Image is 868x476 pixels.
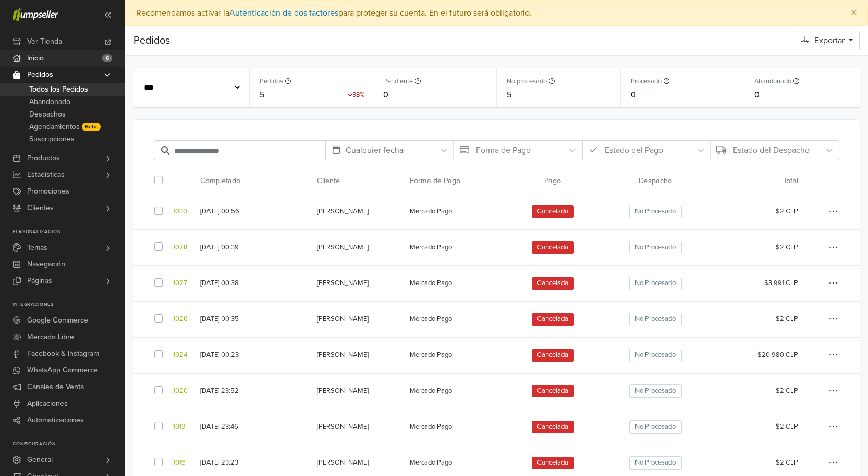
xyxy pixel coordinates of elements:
span: Despachos [29,108,66,121]
span: No Procesado [629,420,682,434]
span: Canales de Venta [27,379,84,395]
div: $2 CLP [717,458,798,468]
div: [PERSON_NAME] [317,207,400,217]
span: Mercado Pago [410,458,452,468]
span: Cancelada [532,313,574,326]
span: 0 [631,88,636,101]
span: Todos los Pedidos [29,83,88,96]
span: No Procesado [629,277,682,291]
span: 0 [754,88,760,101]
div: [PERSON_NAME] [317,314,400,325]
span: Estadísticas [27,166,65,183]
span: Mercado Pago [410,207,452,217]
span: 0 [383,88,388,101]
small: Pedidos [260,76,283,86]
span: Cancelada [532,277,574,290]
span: 5 [507,88,511,101]
span: Mercado Pago [410,350,452,361]
span: Mercado Pago [410,314,452,325]
div: $2 CLP [717,314,798,325]
a: 1019 [173,422,186,432]
span: No Procesado [629,384,682,398]
small: Procesado [631,76,662,86]
a: 1026 [173,314,188,325]
div: [DATE] 23:46 [200,422,307,432]
span: Cancelada [532,385,574,398]
span: Facebook & Instagram [27,345,99,362]
th: Forma de Pago [404,169,499,194]
small: Pendiente [383,76,413,86]
span: × [851,5,857,20]
span: Páginas [27,273,52,289]
span: Aplicaciones [27,395,68,412]
div: [PERSON_NAME] [317,242,400,253]
th: Completado [188,169,313,194]
span: Inicio [27,50,44,67]
button: Close [840,1,867,25]
span: Navegación [27,256,65,273]
span: Mercado Pago [410,278,452,289]
small: 38% [348,90,365,100]
div: Estado del Pago [588,144,687,157]
div: [PERSON_NAME] [317,350,400,361]
div: Cualquier fecha [331,144,430,157]
th: Despacho [606,169,705,194]
div: Estado del Despacho [716,144,815,157]
a: 1024 [173,350,187,361]
a: Autenticación de dos factores [229,8,338,18]
span: Promociones [27,183,69,200]
span: Temas [27,239,47,256]
span: Cancelada [532,457,574,470]
span: Mercado Pago [410,386,452,396]
div: $2 CLP [717,422,798,432]
span: Cancelada [532,241,574,254]
span: Beta [82,123,101,131]
div: $2 CLP [717,386,798,396]
span: No Procesado [629,313,682,327]
div: [PERSON_NAME] [317,278,400,289]
div: $3.991 CLP [717,278,798,289]
span: Cancelada [532,349,574,362]
div: [DATE] 23:23 [200,458,307,468]
span: Cancelada [532,421,574,434]
span: Google Commerce [27,312,88,329]
div: [PERSON_NAME] [317,386,400,396]
div: [DATE] 23:52 [200,386,307,396]
div: [DATE] 00:39 [200,242,307,253]
a: 1028 [173,242,188,253]
a: 1020 [173,386,188,396]
span: Pedidos [27,67,53,83]
th: Cliente [313,169,404,194]
span: Ver Tienda [27,33,62,50]
a: 1030 [173,207,187,217]
div: [DATE] 00:56 [200,207,307,217]
button: Exportar [793,31,860,50]
a: 1027 [173,278,187,289]
div: [DATE] 00:38 [200,278,307,289]
div: Forma de Pago [459,144,558,157]
span: 6 [102,54,112,62]
div: [PERSON_NAME] [317,422,400,432]
span: Cancelada [532,205,574,218]
div: $2 CLP [717,242,798,253]
span: 5 [260,88,264,101]
small: Abandonado [754,76,791,86]
span: Suscripciones [29,133,75,146]
div: [DATE] 00:23 [200,350,307,361]
span: Mercado Pago [410,242,452,253]
p: Personalización [13,229,125,235]
span: Abandonado [29,96,70,108]
th: Pago [499,169,606,194]
div: [PERSON_NAME] [317,458,400,468]
span: No Procesado [629,205,682,219]
span: Automatizaciones [27,412,84,429]
div: [DATE] 00:35 [200,314,307,325]
span: General [27,452,53,468]
span: Productos [27,150,60,166]
span: Agendamientos [29,121,80,133]
div: $2 CLP [717,207,798,217]
span: WhatsApp Commerce [27,362,98,379]
div: Total [717,175,798,187]
a: 1016 [173,458,186,468]
span: No Procesado [629,241,682,255]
